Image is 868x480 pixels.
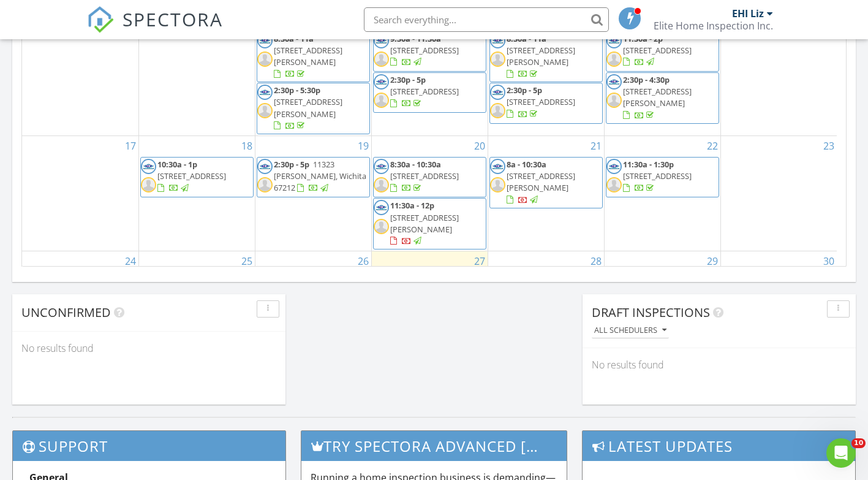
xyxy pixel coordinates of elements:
[390,200,459,246] a: 11:30a - 12p [STREET_ADDRESS][PERSON_NAME]
[255,251,371,419] td: Go to August 26, 2025
[371,135,488,251] td: Go to August 20, 2025
[373,31,486,72] a: 9:30a - 11:30a [STREET_ADDRESS]
[654,20,773,32] div: Elite Home Inspection Inc.
[138,135,255,251] td: Go to August 18, 2025
[390,74,459,109] a: 2:30p - 5p [STREET_ADDRESS]
[583,348,856,381] div: No results found
[606,74,622,90] img: facebook_cover.jpg
[390,86,459,97] span: [STREET_ADDRESS]
[606,157,719,197] a: 11:30a - 1:30p [STREET_ADDRESS]
[390,159,459,193] a: 8:30a - 10:30a [STREET_ADDRESS]
[507,33,546,44] span: 8:30a - 11a
[123,6,223,32] span: SPECTORA
[257,157,370,197] a: 2:30p - 5p 11323 [PERSON_NAME], Wichita 67212
[588,251,604,271] a: Go to August 28, 2025
[507,170,575,193] span: [STREET_ADDRESS][PERSON_NAME]
[490,33,505,48] img: facebook_cover.jpg
[507,85,542,96] span: 2:30p - 5p
[239,136,255,156] a: Go to August 18, 2025
[390,170,459,181] span: [STREET_ADDRESS]
[488,251,604,419] td: Go to August 28, 2025
[157,170,226,181] span: [STREET_ADDRESS]
[355,136,371,156] a: Go to August 19, 2025
[255,135,371,251] td: Go to August 19, 2025
[490,177,505,192] img: default-user-f0147aede5fd5fa78ca7ade42f37bd4542148d508eef1c3d3ea960f66861d68b.jpg
[255,10,371,135] td: Go to August 12, 2025
[257,103,273,118] img: default-user-f0147aede5fd5fa78ca7ade42f37bd4542148d508eef1c3d3ea960f66861d68b.jpg
[507,96,575,107] span: [STREET_ADDRESS]
[583,431,855,461] h3: Latest Updates
[374,51,389,67] img: default-user-f0147aede5fd5fa78ca7ade42f37bd4542148d508eef1c3d3ea960f66861d68b.jpg
[623,33,692,67] a: 11:30a - 2p [STREET_ADDRESS]
[301,431,567,461] h3: Try spectora advanced [DATE]
[274,159,309,170] span: 2:30p - 5p
[157,159,197,170] span: 10:30a - 1p
[704,251,720,271] a: Go to August 29, 2025
[374,74,389,90] img: facebook_cover.jpg
[606,33,622,48] img: facebook_cover.jpg
[472,251,488,271] a: Go to August 27, 2025
[239,251,255,271] a: Go to August 25, 2025
[826,438,856,468] iframe: Intercom live chat
[123,251,138,271] a: Go to August 24, 2025
[490,51,505,67] img: default-user-f0147aede5fd5fa78ca7ade42f37bd4542148d508eef1c3d3ea960f66861d68b.jpg
[87,17,223,42] a: SPECTORA
[274,159,366,193] a: 2:30p - 5p 11323 [PERSON_NAME], Wichita 67212
[274,33,314,44] span: 8:30a - 11a
[623,86,692,109] span: [STREET_ADDRESS][PERSON_NAME]
[21,304,111,321] span: Unconfirmed
[588,136,604,156] a: Go to August 21, 2025
[507,159,546,170] span: 8a - 10:30a
[13,431,285,461] h3: Support
[141,159,156,174] img: facebook_cover.jpg
[374,33,389,48] img: facebook_cover.jpg
[373,198,486,250] a: 11:30a - 12p [STREET_ADDRESS][PERSON_NAME]
[604,135,720,251] td: Go to August 22, 2025
[472,136,488,156] a: Go to August 20, 2025
[604,10,720,135] td: Go to August 15, 2025
[606,51,622,67] img: default-user-f0147aede5fd5fa78ca7ade42f37bd4542148d508eef1c3d3ea960f66861d68b.jpg
[390,74,426,85] span: 2:30p - 5p
[821,251,837,271] a: Go to August 30, 2025
[374,177,389,192] img: default-user-f0147aede5fd5fa78ca7ade42f37bd4542148d508eef1c3d3ea960f66861d68b.jpg
[274,33,342,80] a: 8:30a - 11a [STREET_ADDRESS][PERSON_NAME]
[594,326,666,335] div: All schedulers
[22,135,138,251] td: Go to August 17, 2025
[851,438,866,448] span: 10
[489,157,603,208] a: 8a - 10:30a [STREET_ADDRESS][PERSON_NAME]
[257,83,370,134] a: 2:30p - 5:30p [STREET_ADDRESS][PERSON_NAME]
[507,159,575,205] a: 8a - 10:30a [STREET_ADDRESS][PERSON_NAME]
[257,159,273,174] img: facebook_cover.jpg
[390,212,459,235] span: [STREET_ADDRESS][PERSON_NAME]
[22,10,138,135] td: Go to August 10, 2025
[22,251,138,419] td: Go to August 24, 2025
[257,177,273,192] img: default-user-f0147aede5fd5fa78ca7ade42f37bd4542148d508eef1c3d3ea960f66861d68b.jpg
[274,45,342,67] span: [STREET_ADDRESS][PERSON_NAME]
[390,33,441,44] span: 9:30a - 11:30a
[623,33,663,44] span: 11:30a - 2p
[12,332,285,365] div: No results found
[257,85,273,100] img: facebook_cover.jpg
[371,10,488,135] td: Go to August 13, 2025
[257,51,273,67] img: default-user-f0147aede5fd5fa78ca7ade42f37bd4542148d508eef1c3d3ea960f66861d68b.jpg
[390,159,441,170] span: 8:30a - 10:30a
[489,31,603,83] a: 8:30a - 11a [STREET_ADDRESS][PERSON_NAME]
[623,74,692,121] a: 2:30p - 4:30p [STREET_ADDRESS][PERSON_NAME]
[623,159,692,193] a: 11:30a - 1:30p [STREET_ADDRESS]
[371,251,488,419] td: Go to August 27, 2025
[374,200,389,215] img: facebook_cover.jpg
[138,251,255,419] td: Go to August 25, 2025
[720,10,837,135] td: Go to August 16, 2025
[373,72,486,113] a: 2:30p - 5p [STREET_ADDRESS]
[274,159,366,193] span: 11323 [PERSON_NAME], Wichita 67212
[355,251,371,271] a: Go to August 26, 2025
[257,31,370,83] a: 8:30a - 11a [STREET_ADDRESS][PERSON_NAME]
[606,31,719,72] a: 11:30a - 2p [STREET_ADDRESS]
[606,72,719,124] a: 2:30p - 4:30p [STREET_ADDRESS][PERSON_NAME]
[507,33,575,80] a: 8:30a - 11a [STREET_ADDRESS][PERSON_NAME]
[390,45,459,56] span: [STREET_ADDRESS]
[720,135,837,251] td: Go to August 23, 2025
[141,177,156,192] img: default-user-f0147aede5fd5fa78ca7ade42f37bd4542148d508eef1c3d3ea960f66861d68b.jpg
[374,159,389,174] img: facebook_cover.jpg
[490,159,505,174] img: facebook_cover.jpg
